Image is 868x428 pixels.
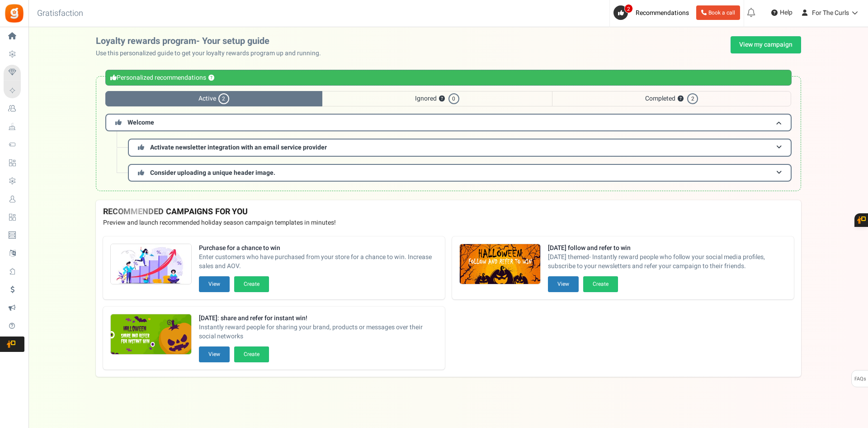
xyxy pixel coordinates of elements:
[150,143,327,152] span: Activate newsletter integration with an email service provider
[234,276,269,292] button: Create
[103,207,794,216] h4: RECOMMENDED CAMPAIGNS FOR YOU
[624,4,633,13] span: 2
[199,276,230,292] button: View
[548,244,787,253] strong: [DATE] follow and refer to win
[96,49,328,58] p: Use this personalized guide to get your loyalty rewards program up and running.
[687,93,698,104] span: 2
[854,370,866,388] span: FAQs
[234,346,269,362] button: Create
[103,218,794,227] p: Preview and launch recommended holiday season campaign templates in minutes!
[731,36,801,53] a: View my campaign
[636,8,689,18] span: Recommendations
[552,91,791,106] span: Completed
[96,36,328,46] h2: Loyalty rewards program- Your setup guide
[111,244,191,285] img: Recommended Campaigns
[105,70,792,86] div: Personalized recommendations
[460,244,540,285] img: Recommended Campaigns
[199,244,438,253] strong: Purchase for a chance to win
[150,168,275,178] span: Consider uploading a unique header image.
[548,276,579,292] button: View
[199,314,438,323] strong: [DATE]: share and refer for instant win!
[199,253,438,271] span: Enter customers who have purchased from your store for a chance to win. Increase sales and AOV.
[111,314,191,355] img: Recommended Campaigns
[696,5,740,20] a: Book a call
[322,91,552,106] span: Ignored
[208,75,214,81] button: ?
[218,93,229,104] span: 2
[778,8,793,17] span: Help
[199,346,230,362] button: View
[812,8,849,18] span: For The Curls
[27,5,93,23] h3: Gratisfaction
[439,96,445,102] button: ?
[127,118,154,127] span: Welcome
[105,91,322,106] span: Active
[583,276,618,292] button: Create
[4,3,24,24] img: Gratisfaction
[678,96,684,102] button: ?
[548,253,787,271] span: [DATE] themed- Instantly reward people who follow your social media profiles, subscribe to your n...
[613,5,693,20] a: 2 Recommendations
[768,5,796,20] a: Help
[199,323,438,341] span: Instantly reward people for sharing your brand, products or messages over their social networks
[448,93,459,104] span: 0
